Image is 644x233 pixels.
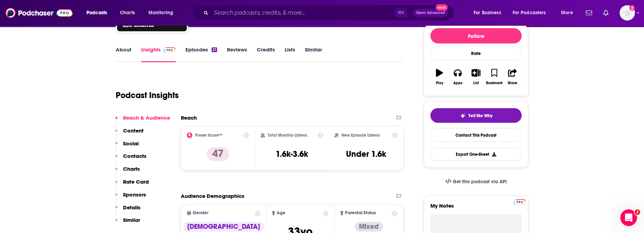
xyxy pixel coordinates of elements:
[620,5,635,21] img: User Profile
[123,217,140,223] p: Similar
[430,147,522,161] button: Export One-Sheet
[115,166,140,178] button: Charts
[430,46,522,61] div: Rate
[115,7,139,18] a: Charts
[207,147,229,161] p: 47
[185,46,217,62] a: Episodes21
[211,7,394,18] input: Search podcasts, credits, & more...
[141,46,176,62] a: InsightsPodchaser Pro
[436,4,448,11] span: New
[120,8,135,18] span: Charts
[514,198,526,205] a: Pro website
[6,6,72,19] img: Podchaser - Follow, Share and Rate Podcasts
[123,127,144,134] p: Content
[115,127,144,140] button: Content
[116,46,131,62] a: About
[115,204,140,217] button: Details
[285,46,295,62] a: Lists
[583,7,595,19] a: Show notifications dropdown
[342,133,380,138] h2: New Episode Listens
[123,114,170,121] p: Reach & Audience
[346,149,386,159] h3: Under 1.6k
[430,202,522,215] label: My Notes
[416,11,445,15] span: Open Advanced
[635,209,640,215] span: 2
[82,7,116,18] button: open menu
[440,173,512,190] a: Get this podcast via API
[148,8,173,18] span: Monitoring
[469,7,510,18] button: open menu
[355,222,383,232] div: Mixed
[116,90,179,101] h1: Podcast Insights
[181,193,244,199] h2: Audience Demographics
[508,7,556,18] button: open menu
[460,113,466,119] img: tell me why sparkle
[486,81,503,85] div: Bookmark
[123,166,140,172] p: Charts
[115,191,146,204] button: Sponsors
[305,46,322,62] a: Similar
[430,108,522,123] button: tell me why sparkleTell Me Why
[181,114,197,121] h2: Reach
[453,179,507,185] span: Get this podcast via API
[485,64,503,89] button: Bookmark
[430,28,522,43] button: Follow
[115,178,149,191] button: Rate Card
[504,64,522,89] button: Share
[600,7,611,19] a: Show notifications dropdown
[449,64,467,89] button: Apps
[123,178,149,185] p: Rate Card
[193,211,208,215] span: Gender
[163,47,176,53] img: Podchaser Pro
[212,47,217,52] div: 21
[257,46,275,62] a: Credits
[345,211,376,215] span: Parental Status
[144,7,182,18] button: open menu
[86,8,107,18] span: Podcasts
[413,9,448,17] button: Open AdvancedNew
[123,204,140,211] p: Details
[276,149,308,159] h3: 1.6k-3.6k
[620,5,635,21] span: Logged in as high10media
[123,153,146,159] p: Contacts
[556,7,582,18] button: open menu
[468,113,492,119] span: Tell Me Why
[123,191,146,198] p: Sponsors
[115,114,170,127] button: Reach & Audience
[277,211,285,215] span: Age
[227,46,247,62] a: Reviews
[115,153,146,166] button: Contacts
[514,199,526,205] img: Podchaser Pro
[436,81,443,85] div: Play
[620,5,635,21] button: Show profile menu
[561,8,573,18] span: More
[115,217,140,230] button: Similar
[123,140,139,147] p: Social
[199,5,461,21] div: Search podcasts, credits, & more...
[453,81,462,85] div: Apps
[394,8,407,17] span: ⌘ K
[474,8,501,18] span: For Business
[467,64,485,89] button: List
[268,133,307,138] h2: Total Monthly Listens
[183,222,264,232] div: [DEMOGRAPHIC_DATA]
[508,81,517,85] div: Share
[195,133,222,138] h2: Power Score™
[513,8,546,18] span: For Podcasters
[620,209,637,226] iframe: Intercom live chat
[430,128,522,142] a: Contact This Podcast
[115,140,139,153] button: Social
[629,5,635,11] svg: Add a profile image
[430,64,449,89] button: Play
[473,81,479,85] div: List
